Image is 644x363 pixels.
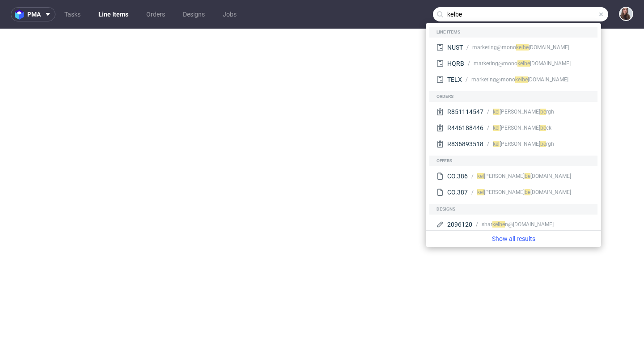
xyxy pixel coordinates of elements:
[540,140,554,148] div: rgh
[15,9,27,20] img: logo
[516,44,523,51] span: kel
[493,109,500,115] span: kel
[447,107,483,116] div: R851114547
[447,123,483,132] div: R446188446
[522,76,568,84] div: [DOMAIN_NAME]
[493,140,540,148] div: [PERSON_NAME]
[141,7,170,21] a: Orders
[525,172,571,180] div: [DOMAIN_NAME]
[429,91,597,102] div: Orders
[447,75,462,84] div: TELX
[11,7,55,21] button: pma
[447,172,468,181] div: CO.386
[482,220,499,228] div: shar
[517,60,524,67] span: kel
[477,173,484,179] span: kel
[524,59,571,68] div: [DOMAIN_NAME]
[429,27,597,38] div: Line items
[474,59,524,68] div: marketing@mono
[178,7,210,21] a: Designs
[620,8,632,20] img: Sandra Beśka
[525,173,530,179] span: be
[447,139,483,148] div: R836893518
[522,76,528,83] span: be
[493,124,540,132] div: [PERSON_NAME]
[447,43,463,52] div: NUST
[524,60,530,67] span: be
[540,124,551,132] div: ck
[492,221,499,228] span: kel
[525,188,571,196] div: [DOMAIN_NAME]
[540,109,546,115] span: be
[493,108,540,116] div: [PERSON_NAME]
[540,125,546,131] span: be
[523,43,569,51] div: [DOMAIN_NAME]
[499,221,505,228] span: be
[525,189,530,195] span: be
[540,141,546,147] span: be
[447,188,468,197] div: CO.387
[477,189,484,195] span: kel
[471,76,522,84] div: marketing@mono
[540,108,554,116] div: rgh
[477,172,525,180] div: [PERSON_NAME]
[59,7,86,21] a: Tasks
[523,44,529,51] span: be
[515,76,522,83] span: kel
[493,141,500,147] span: kel
[27,11,41,17] span: pma
[472,43,523,51] div: marketing@mono
[477,188,525,196] div: [PERSON_NAME]
[493,125,500,131] span: kel
[217,7,242,21] a: Jobs
[447,59,464,68] div: HQRB
[447,220,472,229] div: 2096120
[429,234,597,243] a: Show all results
[93,7,134,21] a: Line Items
[499,220,554,228] div: n@[DOMAIN_NAME]
[429,204,597,215] div: Designs
[429,156,597,166] div: Offers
